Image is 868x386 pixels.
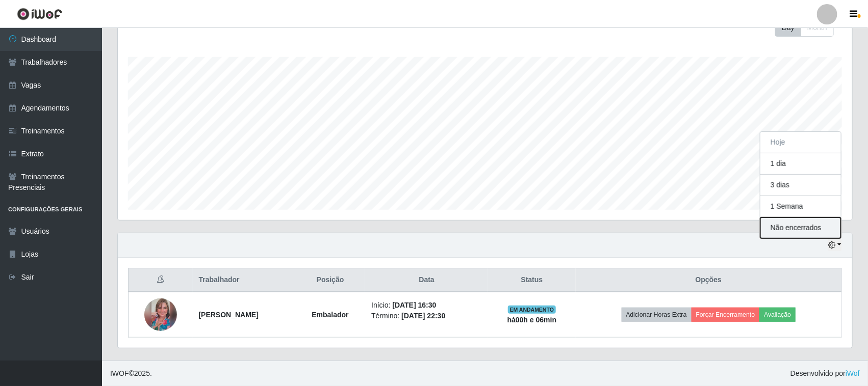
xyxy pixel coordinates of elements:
button: Adicionar Horas Extra [622,308,692,322]
span: IWOF [110,369,129,377]
button: Hoje [760,132,841,153]
li: Início: [371,300,482,311]
img: 1753388876118.jpeg [144,298,177,331]
strong: Embalador [312,311,348,319]
strong: há 00 h e 06 min [507,316,557,324]
time: [DATE] 22:30 [401,312,445,320]
th: Data [365,268,488,292]
span: Desenvolvido por [790,368,860,379]
th: Posição [295,268,365,292]
li: Término: [371,311,482,321]
button: 1 dia [760,153,841,175]
time: [DATE] 16:30 [392,301,436,309]
span: EM ANDAMENTO [508,306,556,314]
a: iWof [846,369,860,377]
strong: [PERSON_NAME] [199,311,259,319]
button: 1 Semana [760,196,841,217]
button: Avaliação [759,308,796,322]
button: Forçar Encerramento [692,308,760,322]
button: 3 dias [760,175,841,196]
span: © 2025 . [110,368,152,379]
th: Status [488,268,576,292]
th: Trabalhador [193,268,295,292]
img: CoreUI Logo [17,8,62,20]
th: Opções [576,268,842,292]
button: Não encerrados [760,217,841,238]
